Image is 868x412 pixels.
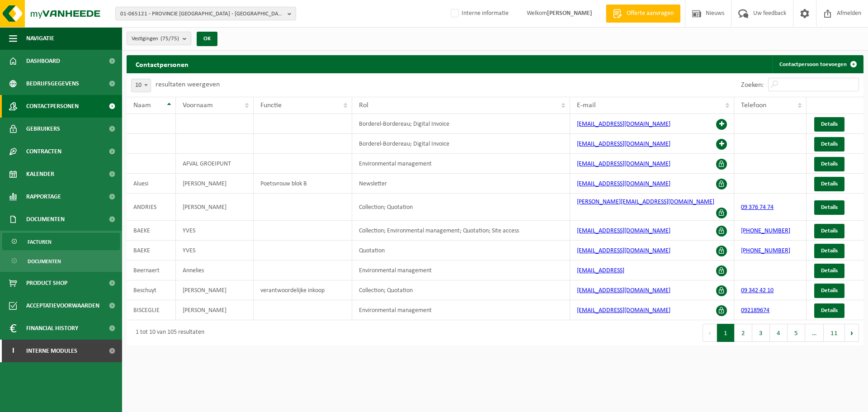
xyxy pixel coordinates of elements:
span: Details [821,268,838,274]
a: Details [814,284,844,298]
a: [PHONE_NUMBER] [741,247,790,254]
span: E-mail [577,102,596,109]
td: AFVAL GROEIPUNT [176,154,253,174]
span: Rapportage [26,185,61,208]
span: Rol [359,102,368,109]
span: Documenten [26,208,65,231]
td: Borderel-Bordereau; Digital Invoice [352,134,571,154]
span: Gebruikers [26,118,60,140]
span: Details [821,141,838,147]
span: Details [821,181,838,187]
td: Collection; Environmental management; Quotation; Site access [352,221,571,241]
a: Details [814,224,844,238]
a: [EMAIL_ADDRESS][DOMAIN_NAME] [577,227,670,234]
td: [PERSON_NAME] [176,174,253,194]
span: Details [821,288,838,294]
label: Interne informatie [449,7,509,20]
span: 10 [131,79,151,92]
span: Financial History [26,317,78,340]
span: Details [821,161,838,167]
a: Facturen [2,233,120,250]
td: Borderel-Bordereau; Digital Invoice [352,114,571,134]
a: [EMAIL_ADDRESS][DOMAIN_NAME] [577,307,670,314]
td: verantwoordelijke inkoop [254,280,352,300]
button: 4 [770,324,788,342]
td: YVES [176,221,253,241]
span: I [9,340,17,362]
a: Details [814,177,844,191]
a: [PHONE_NUMBER] [741,227,790,234]
button: 5 [788,324,805,342]
span: Navigatie [26,27,54,50]
td: Annelies [176,260,253,280]
a: [EMAIL_ADDRESS][DOMAIN_NAME] [577,287,670,294]
td: YVES [176,241,253,260]
a: 092189674 [741,307,769,314]
button: 11 [824,324,845,342]
td: [PERSON_NAME] [176,194,253,221]
span: Kalender [26,163,54,185]
a: Documenten [2,252,120,270]
td: Aluesi [127,174,176,194]
span: Telefoon [741,102,766,109]
td: [PERSON_NAME] [176,300,253,320]
button: Next [845,324,859,342]
strong: [PERSON_NAME] [547,10,592,17]
a: [EMAIL_ADDRESS][DOMAIN_NAME] [577,141,670,147]
a: Details [814,200,844,215]
td: Collection; Quotation [352,194,571,221]
span: Product Shop [26,272,67,294]
span: Details [821,228,838,234]
span: Details [821,121,838,127]
span: Documenten [28,253,61,270]
td: Poetsvrouw blok B [254,174,352,194]
span: 01-065121 - PROVINCIE [GEOGRAPHIC_DATA] - [GEOGRAPHIC_DATA] [120,7,284,21]
a: Offerte aanvragen [606,5,680,23]
span: Details [821,308,838,313]
count: (75/75) [160,36,179,42]
td: BISCEGLIE [127,300,176,320]
span: Bedrijfsgegevens [26,72,79,95]
td: Newsletter [352,174,571,194]
span: Functie [260,102,282,109]
span: … [805,324,824,342]
a: [PERSON_NAME][EMAIL_ADDRESS][DOMAIN_NAME] [577,199,714,205]
a: [EMAIL_ADDRESS] [577,267,624,274]
button: 01-065121 - PROVINCIE [GEOGRAPHIC_DATA] - [GEOGRAPHIC_DATA] [115,7,296,20]
button: Vestigingen(75/75) [127,32,191,45]
a: [EMAIL_ADDRESS][DOMAIN_NAME] [577,121,670,128]
td: Beschuyt [127,280,176,300]
span: Voornaam [183,102,213,109]
a: Details [814,264,844,278]
span: 10 [132,79,151,92]
h2: Contactpersonen [127,55,198,73]
a: Details [814,157,844,171]
a: Details [814,137,844,152]
a: Contactpersoon toevoegen [772,55,863,73]
a: 09 376 74 74 [741,204,774,211]
span: Offerte aanvragen [624,9,676,18]
a: [EMAIL_ADDRESS][DOMAIN_NAME] [577,161,670,167]
button: 3 [752,324,770,342]
td: BAEKE [127,221,176,241]
td: [PERSON_NAME] [176,280,253,300]
a: 09 342 42 10 [741,287,774,294]
a: [EMAIL_ADDRESS][DOMAIN_NAME] [577,247,670,254]
a: Details [814,303,844,318]
button: OK [197,32,217,46]
div: 1 tot 10 van 105 resultaten [131,325,204,341]
td: Beernaert [127,260,176,280]
td: BAEKE [127,241,176,260]
a: Details [814,244,844,258]
span: Facturen [28,233,52,251]
span: Details [821,248,838,254]
span: Naam [133,102,151,109]
span: Contracten [26,140,61,163]
span: Dashboard [26,50,60,72]
a: [EMAIL_ADDRESS][DOMAIN_NAME] [577,180,670,187]
button: 1 [717,324,735,342]
span: Acceptatievoorwaarden [26,294,99,317]
td: Environmental management [352,300,571,320]
button: Previous [703,324,717,342]
span: Details [821,204,838,210]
